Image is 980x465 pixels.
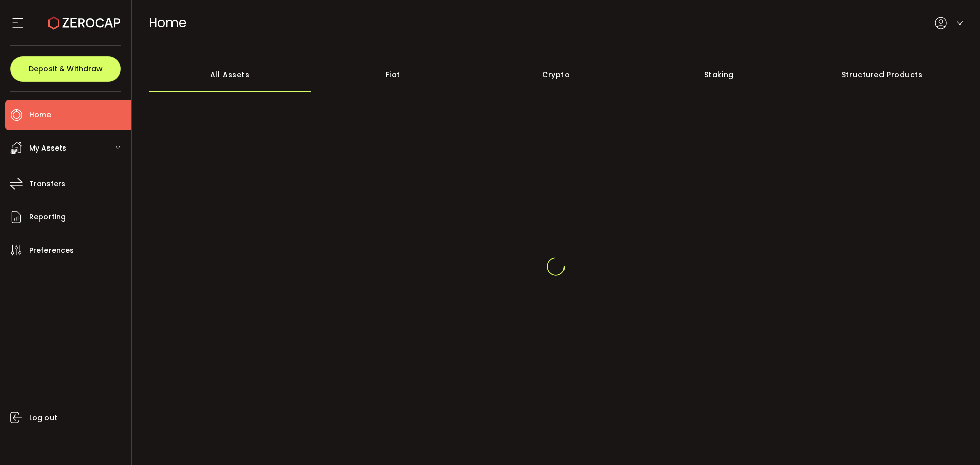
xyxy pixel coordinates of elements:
[29,210,66,225] span: Reporting
[149,14,186,32] span: Home
[29,410,57,425] span: Log out
[475,57,638,92] div: Crypto
[801,57,964,92] div: Structured Products
[29,65,103,72] span: Deposit & Withdraw
[10,56,121,82] button: Deposit & Withdraw
[29,177,65,191] span: Transfers
[149,57,312,92] div: All Assets
[29,108,51,123] span: Home
[29,141,66,156] span: My Assets
[311,57,475,92] div: Fiat
[29,243,74,258] span: Preferences
[638,57,801,92] div: Staking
